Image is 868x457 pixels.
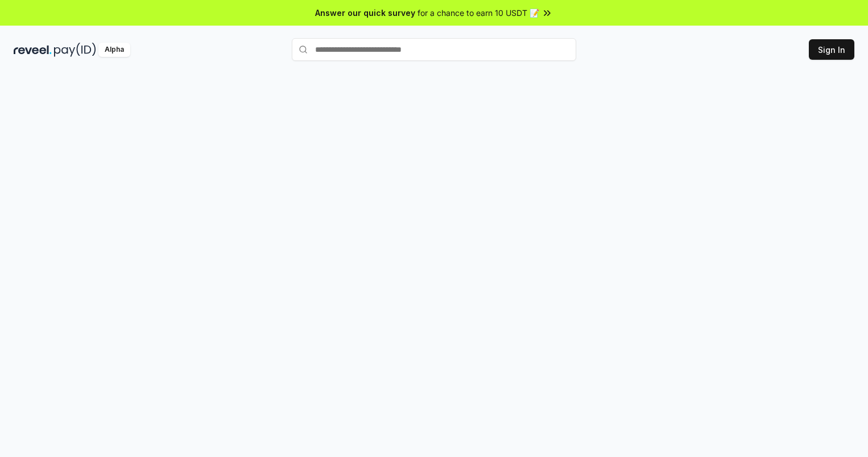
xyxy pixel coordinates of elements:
img: pay_id [54,43,96,57]
div: Alpha [98,43,130,57]
img: reveel_dark [14,43,52,57]
span: Answer our quick survey [315,7,415,19]
button: Sign In [809,39,854,60]
span: for a chance to earn 10 USDT 📝 [418,7,539,19]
